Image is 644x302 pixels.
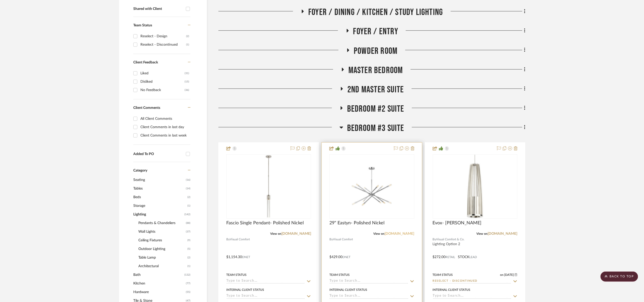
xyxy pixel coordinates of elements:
span: (77) [186,279,190,288]
div: Team Status [433,273,453,277]
div: Shared with Client [133,7,183,11]
span: 29" Eastyn- Polished Nickel [329,220,384,226]
a: [DOMAIN_NAME] [281,232,311,236]
span: Wall Lights [138,227,185,236]
div: (2) [186,32,189,40]
span: (1) [187,202,190,210]
div: (31) [185,69,189,77]
span: Client Comments [133,106,160,110]
a: [DOMAIN_NAME] [488,232,518,236]
div: 0 [227,155,311,219]
span: on [500,274,504,277]
input: Type to Search… [433,294,511,299]
span: Storage [133,202,186,210]
span: Ceiling Fixtures [138,236,186,245]
span: Outdoor Lighting [138,245,186,253]
span: Bedroom #3 Suite [347,123,404,134]
div: Internal Client Status [329,288,367,292]
div: (1) [186,41,189,49]
div: Disliked [140,78,185,86]
span: Bath [133,271,183,279]
span: (142) [184,210,190,219]
span: Visual Comfort & Co. [436,237,465,242]
span: Seating [133,176,185,184]
span: Architectural [138,262,186,271]
img: Evox- Satin Nickel [443,155,507,218]
span: Foyer / Dining / Kitchen / Study Lighting [308,7,443,18]
img: 29" Eastyn- Polished Nickel [340,155,404,218]
span: Hardware [133,288,185,296]
span: Master Bedroom [348,65,403,76]
div: Client Comments in last week [140,131,189,140]
span: By [433,237,436,242]
div: Added To PO [133,152,183,156]
scroll-to-top-button: BACK TO TOP [601,272,638,282]
div: 0 [330,155,414,219]
span: View on [270,232,281,235]
span: Lighting [133,210,183,219]
span: Beds [133,193,186,202]
span: (2) [187,254,190,262]
div: Reselect - Design [140,32,186,40]
span: (14) [186,184,190,193]
img: Fascio Single Pendant- Polished Nickel [237,155,300,218]
div: Team Status [329,273,350,277]
div: All Client Comments [140,115,189,123]
span: Visual Comfort [230,237,250,242]
span: (16) [186,176,190,184]
div: Internal Client Status [226,288,264,292]
span: (5) [187,245,190,253]
span: Pendants & Chandeliers [138,219,185,227]
span: Foyer / Entry [353,26,398,37]
span: [DATE] [504,273,515,277]
input: Type to Search… [433,279,511,284]
span: Bedroom #2 Suite [347,104,404,114]
div: No Feedback [140,86,185,94]
span: Fascio Single Pendant- Polished Nickel [226,220,304,226]
span: Visual Comfort [333,237,353,242]
span: Team Status [133,24,152,27]
div: Internal Client Status [433,288,471,292]
div: Liked [140,69,185,77]
span: Evox- [PERSON_NAME] [433,220,482,226]
span: View on [477,232,488,235]
span: (37) [186,228,190,236]
span: Tables [133,184,185,193]
input: Type to Search… [329,279,408,284]
span: (2) [187,193,190,201]
span: By [226,237,230,242]
span: (9) [187,236,190,244]
span: (55) [186,288,190,296]
div: Client Comments in last day [140,123,189,131]
span: By [329,237,333,242]
div: (15) [185,78,189,86]
div: 0 [433,155,517,219]
div: Reselect - Discontinued [140,41,186,49]
span: (132) [184,271,190,279]
span: 2nd Master Suite [347,84,404,95]
span: View on [374,232,385,235]
input: Type to Search… [329,294,408,299]
span: Kitchen [133,279,185,288]
input: Type to Search… [226,294,305,299]
span: (1) [187,262,190,270]
div: Team Status [226,273,247,277]
div: (36) [185,86,189,94]
span: Powder Room [354,46,397,57]
a: [DOMAIN_NAME] [385,232,414,236]
span: (88) [186,219,190,227]
span: Client Feedback [133,61,158,64]
span: Category [133,169,147,173]
input: Type to Search… [226,279,305,284]
span: Table Lamp [138,253,186,262]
